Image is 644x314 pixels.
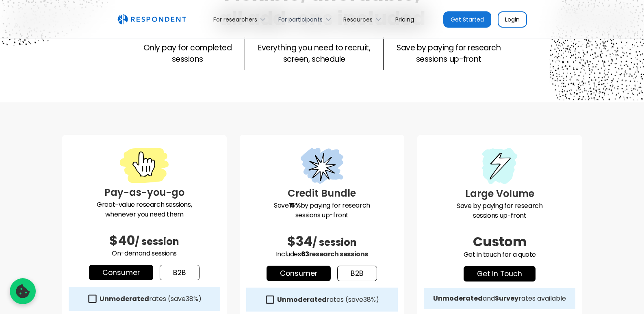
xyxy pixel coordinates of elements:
[498,11,527,28] a: Login
[397,42,501,65] p: Save by paying for research sessions up-front
[246,186,398,201] h3: Credit Bundle
[312,236,357,249] span: / session
[135,235,179,248] span: / session
[337,266,377,281] a: b2b
[246,201,398,220] p: Save by paying for research sessions up-front
[363,295,376,304] span: 38%
[258,42,370,65] p: Everything you need to recruit, screen, schedule
[389,10,421,29] a: Pricing
[143,42,232,65] p: Only pay for completed sessions
[424,201,575,221] p: Save by paying for research sessions up-front
[213,15,257,24] div: For researchers
[278,15,323,24] div: For participants
[69,185,220,200] h3: Pay-as-you-go
[267,266,331,281] a: Consumer
[309,249,368,259] span: research sessions
[433,295,566,303] div: and rates available
[343,15,373,24] div: Resources
[100,294,149,303] strong: Unmoderated
[160,265,199,280] a: b2b
[209,10,273,29] div: For researchers
[339,10,389,29] div: Resources
[289,201,301,210] strong: 15%
[495,294,518,303] strong: Survey
[464,266,536,282] a: get in touch
[246,249,398,259] p: Includes
[186,294,198,303] span: 38%
[100,295,202,303] div: rates (save )
[443,11,491,28] a: Get Started
[424,186,575,201] h3: Large Volume
[109,231,135,249] span: $40
[117,14,186,25] img: Untitled UI logotext
[424,250,575,260] p: Get in touch for a quote
[287,232,312,250] span: $34
[433,294,483,303] strong: Unmoderated
[301,249,309,259] span: 63
[117,14,186,25] a: home
[473,232,527,251] span: Custom
[277,295,327,304] strong: Unmoderated
[277,296,379,304] div: rates (save )
[89,265,153,280] a: Consumer
[69,200,220,219] p: Great-value research sessions, whenever you need them
[273,10,338,29] div: For participants
[69,249,220,258] p: On-demand sessions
